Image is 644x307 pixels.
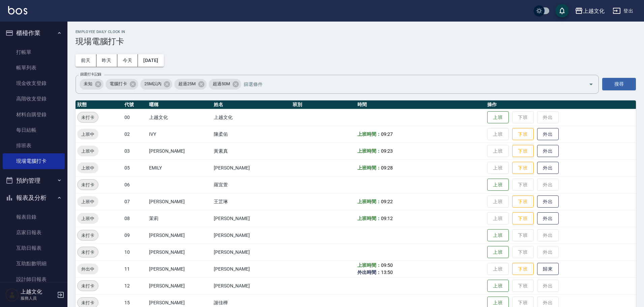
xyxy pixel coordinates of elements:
[147,143,212,159] td: [PERSON_NAME]
[76,30,636,34] h2: Employee Daily Clock In
[357,263,381,268] b: 上班時間：
[174,81,200,87] span: 超過25M
[96,54,117,67] button: 昨天
[77,164,98,172] span: 上班中
[123,193,147,210] td: 07
[212,277,291,294] td: [PERSON_NAME]
[512,263,534,275] button: 下班
[3,44,65,60] a: 打帳單
[147,210,212,227] td: 茉莉
[3,107,65,122] a: 材料自購登錄
[77,198,98,205] span: 上班中
[8,6,27,14] img: Logo
[77,148,98,155] span: 上班中
[3,138,65,153] a: 排班表
[381,148,393,154] span: 09:23
[3,60,65,75] a: 帳單列表
[123,100,147,109] th: 代號
[357,216,381,221] b: 上班時間：
[487,246,509,258] button: 上班
[487,229,509,242] button: 上班
[212,100,291,109] th: 姓名
[487,111,509,124] button: 上班
[106,79,138,90] div: 電腦打卡
[586,79,596,90] button: Open
[555,4,569,18] button: save
[610,5,636,17] button: 登出
[212,176,291,193] td: 羅宜萱
[212,159,291,176] td: [PERSON_NAME]
[537,128,559,141] button: 外出
[76,100,123,109] th: 狀態
[212,210,291,227] td: [PERSON_NAME]
[138,54,164,67] button: [DATE]
[123,159,147,176] td: 05
[123,109,147,126] td: 00
[583,7,605,15] div: 上越文化
[357,131,381,137] b: 上班時間：
[147,244,212,260] td: [PERSON_NAME]
[140,79,173,90] div: 25M以內
[78,299,98,306] span: 未打卡
[147,277,212,294] td: [PERSON_NAME]
[77,131,98,138] span: 上班中
[209,81,234,87] span: 超過50M
[212,143,291,159] td: 黃素真
[512,145,534,157] button: 下班
[357,199,381,204] b: 上班時間：
[3,122,65,138] a: 每日結帳
[123,227,147,244] td: 09
[123,210,147,227] td: 08
[80,81,96,87] span: 未知
[512,128,534,141] button: 下班
[486,100,636,109] th: 操作
[3,172,65,189] button: 預約管理
[512,195,534,208] button: 下班
[106,81,131,87] span: 電腦打卡
[487,179,509,191] button: 上班
[123,126,147,143] td: 02
[78,232,98,239] span: 未打卡
[123,244,147,260] td: 10
[147,260,212,277] td: [PERSON_NAME]
[21,288,55,295] h5: 上越文化
[3,153,65,169] a: 現場電腦打卡
[147,227,212,244] td: [PERSON_NAME]
[123,277,147,294] td: 12
[117,54,138,67] button: 今天
[78,282,98,289] span: 未打卡
[3,189,65,207] button: 報表及分析
[381,270,393,275] span: 13:50
[3,240,65,256] a: 互助日報表
[3,209,65,225] a: 報表目錄
[76,54,96,67] button: 前天
[212,126,291,143] td: 陳柔佑
[3,91,65,106] a: 高階收支登錄
[78,249,98,256] span: 未打卡
[537,145,559,157] button: 外出
[147,159,212,176] td: EMILY
[381,199,393,204] span: 09:22
[357,270,381,275] b: 外出時間：
[381,131,393,137] span: 09:27
[487,280,509,292] button: 上班
[357,148,381,154] b: 上班時間：
[3,225,65,240] a: 店家日報表
[537,162,559,174] button: 外出
[381,165,393,171] span: 09:28
[381,263,393,268] span: 09:50
[3,24,65,42] button: 櫃檯作業
[3,75,65,91] a: 現金收支登錄
[381,216,393,221] span: 09:12
[140,81,166,87] span: 25M以內
[212,193,291,210] td: 王芷琳
[147,193,212,210] td: [PERSON_NAME]
[147,109,212,126] td: 上越文化
[242,78,577,90] input: 篩選條件
[78,181,98,188] span: 未打卡
[291,100,356,109] th: 班別
[357,165,381,171] b: 上班時間：
[77,215,98,222] span: 上班中
[212,227,291,244] td: [PERSON_NAME]
[123,143,147,159] td: 03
